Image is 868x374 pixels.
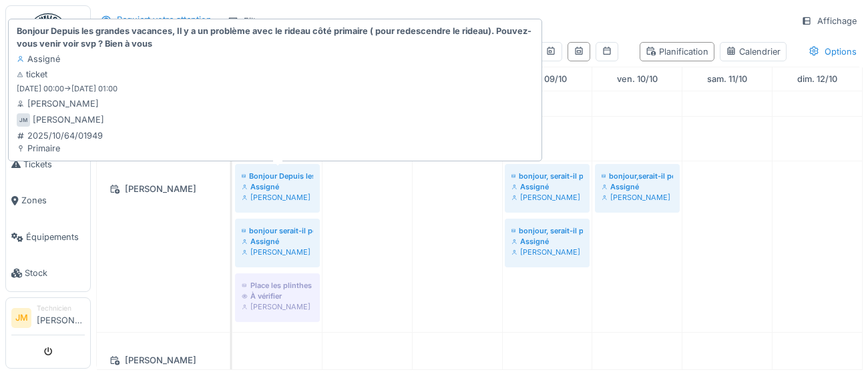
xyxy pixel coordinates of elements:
div: bonjour, serait-il possible de déposer dans le fond du grand réfectoire 6 praticables de 40 cm merci [511,171,583,181]
div: [PERSON_NAME] [105,352,222,369]
img: Badge_color-CXgf-gQk.svg [28,13,68,53]
div: Place les plinthes [242,280,313,291]
span: Zones [21,194,85,207]
a: 12 octobre 2025 [794,70,841,88]
li: JM [11,308,31,328]
small: [DATE] 00:00 -> [DATE] 01:00 [17,83,118,95]
div: bonjour, serait-il possible de monté dans le grand réfectoire 20 grilles d'exposition du même mod... [511,225,583,236]
a: 9 octobre 2025 [523,70,570,88]
div: Assigné [242,181,313,192]
div: bonjour serait-il possible de remettre un morceau de [PERSON_NAME] prés du radiateur de la classe... [242,225,313,236]
div: [PERSON_NAME] [33,113,104,126]
a: JM Technicien[PERSON_NAME] [11,303,85,335]
div: Planification [646,45,708,58]
span: Stock [25,267,85,279]
div: Primaire [17,142,103,155]
a: Agenda [6,61,90,97]
div: Calendrier [726,45,781,58]
div: [PERSON_NAME] [242,247,313,257]
a: Équipements [6,219,90,255]
div: bonjour,serait-il possible d'assemblé les grilles par 2 dans le réfectoire pour quelle tiennent t... [602,171,673,181]
a: 10 octobre 2025 [614,70,661,88]
strong: Bonjour Depuis les grandes vacances, Il y a un problème avec le rideau côté primaire ( pour redes... [17,25,533,50]
div: Assigné [511,236,583,247]
div: [PERSON_NAME] [511,192,583,203]
div: Bonjour Depuis les grandes vacances, Il y a un problème avec le rideau côté primaire ( pour redes... [242,171,313,181]
div: [PERSON_NAME] [602,192,673,203]
span: Tickets [23,158,85,171]
span: Équipements [26,231,85,243]
div: Technicien [37,303,85,313]
div: [PERSON_NAME] [511,247,583,257]
div: À vérifier [242,291,313,301]
div: [PERSON_NAME] [242,192,313,203]
a: Tickets [6,146,90,183]
div: Requiert votre attention [117,13,212,26]
div: Options [803,42,863,61]
a: Zones [6,183,90,219]
div: JM [17,113,30,127]
div: Assigné [511,181,583,192]
div: Assigné [602,181,673,192]
div: Assigné [242,236,313,247]
a: 11 octobre 2025 [704,70,750,88]
div: 2025/10/64/01949 [17,129,103,142]
div: ticket [17,68,47,81]
div: Affichage [795,11,863,31]
a: Ouvrir nouveau ticket [6,97,90,147]
div: Assigné [17,53,60,65]
a: Stock [6,255,90,292]
div: [PERSON_NAME] [17,97,99,110]
div: [PERSON_NAME] [105,181,222,197]
div: Filtres [222,11,274,31]
div: [PERSON_NAME] [242,301,313,312]
li: [PERSON_NAME] [37,303,85,332]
